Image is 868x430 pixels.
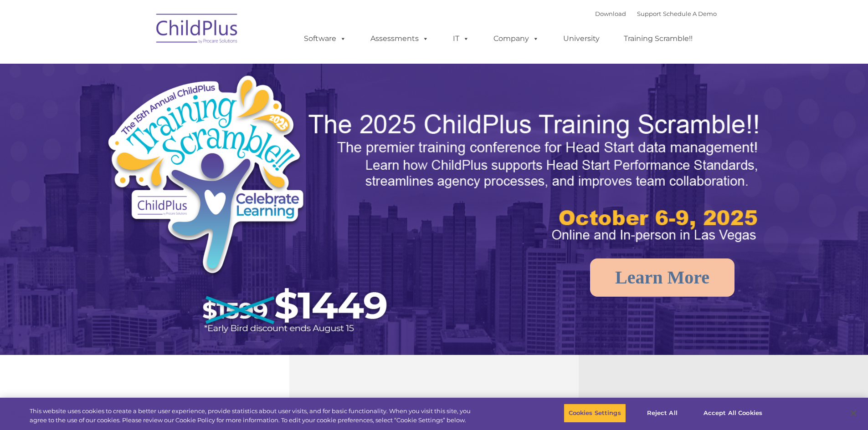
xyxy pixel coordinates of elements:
[484,30,548,48] a: Company
[554,30,609,48] a: University
[595,10,717,17] font: |
[30,407,478,425] div: This website uses cookies to create a better user experience, provide statistics about user visit...
[444,30,478,48] a: IT
[361,30,438,48] a: Assessments
[595,10,626,17] a: Download
[564,404,626,423] button: Cookies Settings
[152,7,243,53] img: ChildPlus by Procare Solutions
[634,404,691,423] button: Reject All
[295,30,355,48] a: Software
[699,404,767,423] button: Accept All Cookies
[637,10,661,17] a: Support
[663,10,717,17] a: Schedule A Demo
[590,258,734,297] a: Learn More
[615,30,702,48] a: Training Scramble!!
[843,403,863,423] button: Close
